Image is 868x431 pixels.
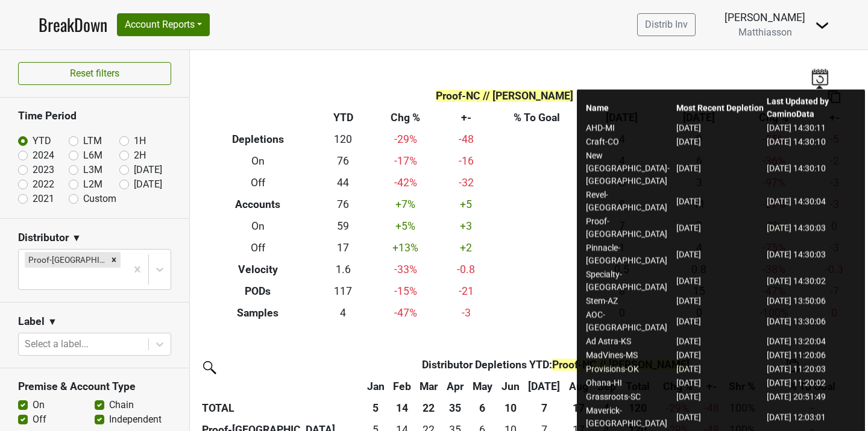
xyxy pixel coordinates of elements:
td: [DATE] 13:20:04 [766,335,857,348]
th: 10 [497,397,524,419]
th: +- [442,107,491,129]
td: Provisions-OK [585,362,676,376]
td: 17 [317,237,370,259]
td: Specialty-[GEOGRAPHIC_DATA] [585,268,676,294]
td: +2 [442,237,491,259]
td: -47 % [370,302,442,324]
td: [DATE] 13:50:06 [766,294,857,308]
td: [DATE] 14:30:11 [766,121,857,135]
label: Independent [109,412,162,427]
th: Jun: activate to sort column ascending [497,376,524,397]
td: -21 [442,280,491,302]
td: New [GEOGRAPHIC_DATA]-[GEOGRAPHIC_DATA] [585,149,676,188]
th: Off [199,172,317,194]
td: [DATE] [676,135,766,149]
button: Account Reports [117,13,210,36]
label: YTD [33,134,51,148]
label: 2023 [33,163,54,177]
td: AOC-[GEOGRAPHIC_DATA] [585,308,676,335]
th: Depletions [199,129,317,151]
td: -29 % [370,129,442,151]
th: On [199,151,317,172]
td: Grassroots-SC [585,390,676,404]
td: [DATE] 13:30:06 [766,308,857,335]
label: L3M [83,163,102,177]
th: YTD [317,107,370,129]
th: 6 [468,397,497,419]
th: On [199,216,317,238]
td: [DATE] [676,390,766,404]
label: [DATE] [134,177,162,192]
td: +3 [442,216,491,238]
th: Distributor Depletions YTD : [389,354,723,376]
label: 2021 [33,192,54,206]
td: [DATE] [676,348,766,362]
td: [DATE] 14:30:10 [766,135,857,149]
td: 117 [317,280,370,302]
td: Revel-[GEOGRAPHIC_DATA] [585,188,676,215]
th: TOTAL [199,397,362,419]
td: Ad Astra-KS [585,335,676,348]
label: 2H [134,148,146,163]
th: May: activate to sort column ascending [468,376,497,397]
th: 17 [565,397,593,419]
a: BreakDown [39,12,107,37]
th: Jan: activate to sort column ascending [362,376,389,397]
td: 120 [317,129,370,151]
span: ▼ [72,231,81,245]
div: Remove Proof-NC [107,252,121,268]
h3: Distributor [18,231,69,244]
td: -33 % [370,259,442,280]
th: PODs [199,280,317,302]
label: Custom [83,192,116,206]
a: Distrib Inv [637,13,696,36]
td: [DATE] [676,268,766,294]
td: [DATE] 14:30:04 [766,188,857,215]
th: 14 [389,397,415,419]
button: Reset filters [18,62,171,85]
td: [DATE] [676,308,766,335]
th: Last Updated by CaminoData [766,95,857,121]
img: filter [199,357,218,376]
label: [DATE] [134,163,162,177]
td: [DATE] 12:03:01 [766,404,857,430]
td: 1.6 [317,259,370,280]
td: Stem-AZ [585,294,676,308]
td: -17 % [370,151,442,172]
label: 2024 [33,148,54,163]
td: [DATE] [676,404,766,430]
div: Proof-[GEOGRAPHIC_DATA] [25,252,107,268]
label: On [33,398,45,412]
td: Ohana-HI [585,376,676,390]
th: Name [585,95,676,121]
td: [DATE] [676,188,766,215]
td: Maverick-[GEOGRAPHIC_DATA] [585,404,676,430]
td: +7 % [370,194,442,216]
th: Most Recent Depletion [676,95,766,121]
td: -48 [442,129,491,151]
th: &nbsp;: activate to sort column ascending [199,376,362,397]
img: Dropdown Menu [815,18,829,33]
td: [DATE] [676,362,766,376]
td: -0.8 [442,259,491,280]
th: Aug: activate to sort column ascending [565,376,593,397]
td: [DATE] [676,335,766,348]
td: [DATE] 11:20:02 [766,376,857,390]
td: [DATE] 11:20:03 [766,362,857,376]
td: Proof-[GEOGRAPHIC_DATA] [585,215,676,241]
label: Off [33,412,46,427]
h3: Label [18,315,45,328]
td: 76 [317,194,370,216]
label: L2M [83,177,102,192]
th: 22 [415,397,442,419]
th: Velocity [199,259,317,280]
span: Proof-NC // [PERSON_NAME] [552,359,690,371]
td: -42 % [370,172,442,194]
td: Pinnacle-[GEOGRAPHIC_DATA] [585,241,676,268]
td: 76 [317,151,370,172]
td: [DATE] 20:51:49 [766,390,857,404]
th: Apr: activate to sort column ascending [442,376,468,397]
td: [DATE] [676,376,766,390]
h3: Premise & Account Type [18,380,171,393]
td: 59 [317,216,370,238]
